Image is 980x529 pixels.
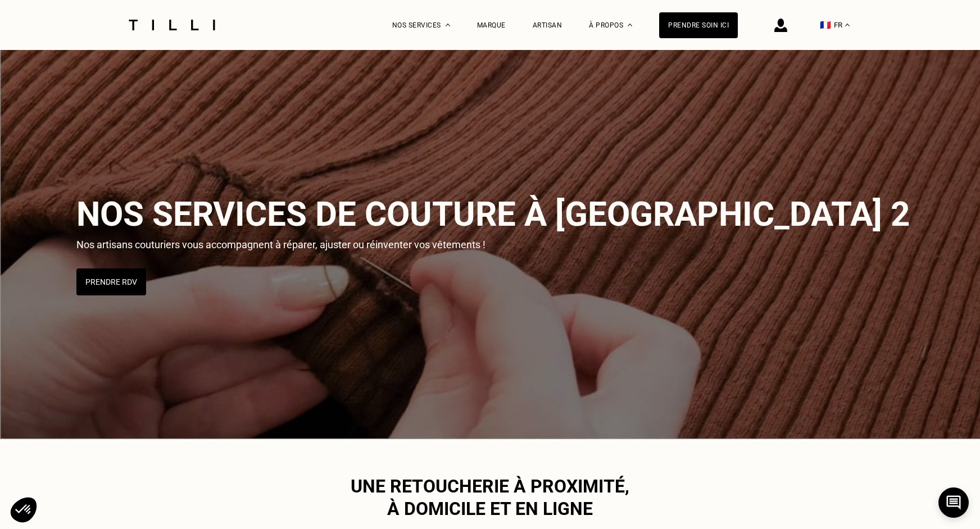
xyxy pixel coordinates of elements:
[446,24,450,26] img: Menu déroulant
[76,268,146,295] button: Prendre RDV
[76,194,910,234] span: Nos services de couture à [GEOGRAPHIC_DATA] 2
[659,12,738,38] a: Prendre soin ici
[477,21,506,29] a: Marque
[387,498,593,519] span: à domicile et en ligne
[845,24,850,26] img: menu déroulant
[820,20,831,30] span: 🇫🇷
[533,21,562,29] a: Artisan
[125,20,219,30] img: Logo du service de couturière Tilli
[76,239,493,250] p: Nos artisans couturiers vous accompagnent à réparer, ajuster ou réinventer vos vêtements !
[628,24,632,26] img: Menu déroulant à propos
[351,476,629,497] span: Une retoucherie à proximité,
[774,19,787,32] img: icône connexion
